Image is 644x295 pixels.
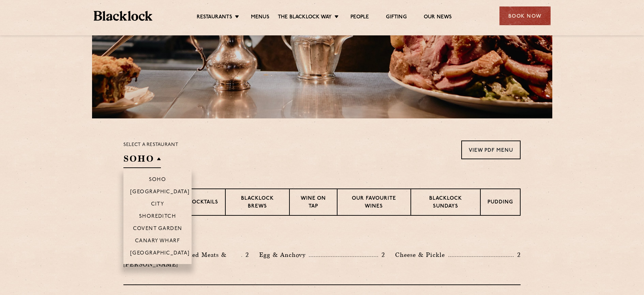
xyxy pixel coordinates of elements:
a: Menus [251,14,269,21]
p: Our favourite wines [344,195,403,211]
p: City [151,201,164,208]
a: People [350,14,369,21]
p: [GEOGRAPHIC_DATA] [130,189,190,196]
p: Covent Garden [133,226,182,233]
a: The Blacklock Way [278,14,332,21]
p: Egg & Anchovy [259,250,309,260]
p: Select a restaurant [123,141,178,149]
p: Soho [149,177,166,184]
p: Canary Wharf [135,238,180,245]
p: 2 [242,250,249,259]
div: Book Now [499,6,551,25]
h2: SOHO [123,153,161,168]
a: Restaurants [197,14,232,21]
p: 2 [514,250,521,259]
p: Cheese & Pickle [395,250,448,260]
a: Our News [424,14,452,21]
p: Wine on Tap [297,195,330,211]
a: View PDF Menu [461,141,521,159]
p: Cocktails [188,199,218,207]
img: BL_Textured_Logo-footer-cropped.svg [94,11,153,21]
p: 2 [378,250,385,259]
p: Blacklock Brews [233,195,282,211]
p: Pudding [488,199,513,207]
p: Shoreditch [139,214,176,220]
h3: Pre Chop Bites [123,233,521,242]
p: Blacklock Sundays [418,195,473,211]
p: [GEOGRAPHIC_DATA] [130,250,190,257]
a: Gifting [386,14,406,21]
